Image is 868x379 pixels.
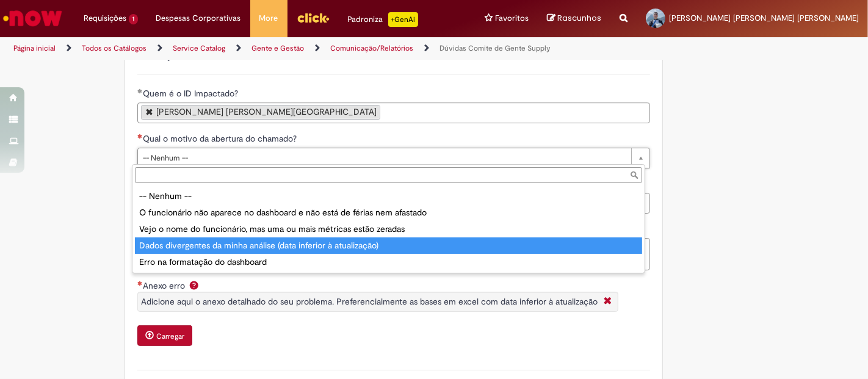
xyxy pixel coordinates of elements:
[135,204,642,221] div: O funcionário não aparece no dashboard e não está de férias nem afastado
[135,188,642,204] div: -- Nenhum --
[135,221,642,237] div: Vejo o nome do funcionário, mas uma ou mais métricas estão zeradas
[135,237,642,254] div: Dados divergentes da minha análise (data inferior à atualização)
[135,254,642,270] div: Erro na formatação do dashboard
[132,186,645,273] ul: Qual o motivo da abertura do chamado?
